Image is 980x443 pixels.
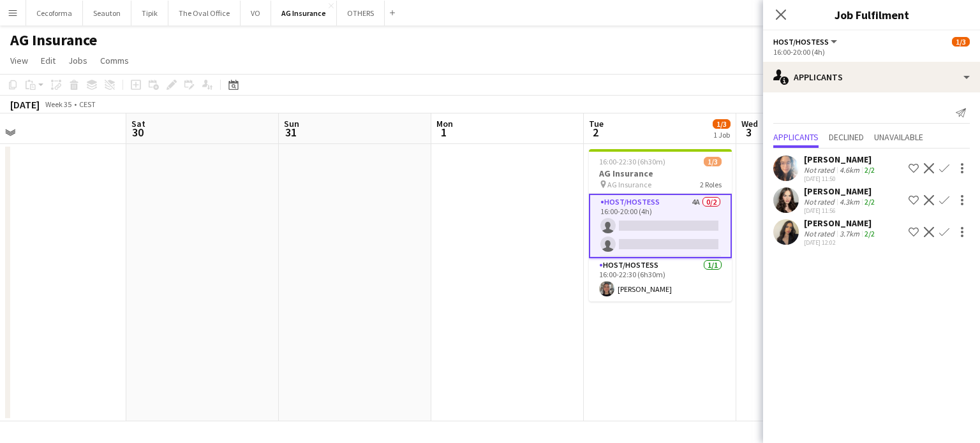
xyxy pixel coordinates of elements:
[607,180,651,189] span: AG Insurance
[131,1,168,25] button: Tipik
[837,229,862,238] div: 3.7km
[804,197,837,207] div: Not rated
[68,55,87,66] span: Jobs
[804,154,877,165] div: [PERSON_NAME]
[804,185,877,197] div: [PERSON_NAME]
[131,118,145,129] span: Sat
[829,133,864,142] span: Declined
[804,165,837,175] div: Not rated
[704,157,722,166] span: 1/3
[804,238,877,247] div: [DATE] 12:02
[589,194,732,258] app-card-role: Host/Hostess4A0/216:00-20:00 (4h)
[865,229,875,238] app-skills-label: 2/2
[41,55,56,66] span: Edit
[5,52,33,69] a: View
[63,52,93,69] a: Jobs
[26,1,83,25] button: Cecoforma
[589,118,604,129] span: Tue
[589,149,732,301] app-job-card: 16:00-22:30 (6h30m)1/3AG Insurance AG Insurance2 RolesHost/Hostess4A0/216:00-20:00 (4h) Host/Host...
[36,52,61,69] a: Edit
[837,197,862,207] div: 4.3km
[837,165,862,175] div: 4.6km
[95,52,134,69] a: Comms
[773,133,819,142] span: Applicants
[713,130,730,140] div: 1 Job
[865,197,875,207] app-skills-label: 2/2
[741,118,758,129] span: Wed
[130,125,145,140] span: 30
[804,217,877,229] div: [PERSON_NAME]
[168,1,241,25] button: The Oval Office
[804,175,877,183] div: [DATE] 11:50
[804,207,877,215] div: [DATE] 11:56
[874,133,923,142] span: Unavailable
[79,99,96,109] div: CEST
[282,125,299,140] span: 31
[700,180,722,189] span: 2 Roles
[773,37,829,47] span: Host/Hostess
[42,99,74,109] span: Week 35
[773,37,839,47] button: Host/Hostess
[804,229,837,238] div: Not rated
[589,258,732,301] app-card-role: Host/Hostess1/116:00-22:30 (6h30m)[PERSON_NAME]
[241,1,271,25] button: VO
[865,165,875,175] app-skills-label: 2/2
[763,62,980,92] div: Applicants
[10,98,40,111] div: [DATE]
[10,55,28,66] span: View
[271,1,337,25] button: AG Insurance
[773,47,970,57] div: 16:00-20:00 (4h)
[739,125,758,140] span: 3
[436,118,453,129] span: Mon
[763,6,980,23] h3: Job Fulfilment
[599,157,665,166] span: 16:00-22:30 (6h30m)
[10,31,97,50] h1: AG Insurance
[713,119,731,129] span: 1/3
[589,168,732,179] h3: AG Insurance
[587,125,604,140] span: 2
[100,55,129,66] span: Comms
[952,37,970,47] span: 1/3
[284,118,299,129] span: Sun
[337,1,385,25] button: OTHERS
[83,1,131,25] button: Seauton
[434,125,453,140] span: 1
